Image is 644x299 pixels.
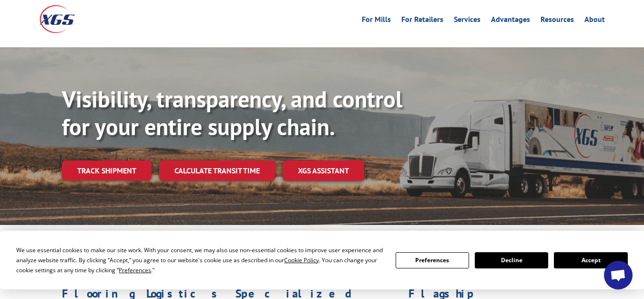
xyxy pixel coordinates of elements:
[475,252,548,268] button: Decline
[491,16,530,26] a: Advantages
[119,266,151,274] span: Preferences
[62,84,402,141] b: Visibility, transparency, and control for your entire supply chain.
[62,160,152,181] a: Track shipment
[584,16,605,26] a: About
[362,16,391,26] a: For Mills
[284,256,319,264] span: Cookie Policy
[454,16,480,26] a: Services
[159,160,275,181] a: Calculate transit time
[541,16,574,26] a: Resources
[16,245,384,275] div: We use essential cookies to make our site work. With your consent, we may also use non-essential ...
[604,261,633,289] div: Open chat
[401,16,443,26] a: For Retailers
[396,252,469,268] button: Preferences
[554,252,627,268] button: Accept
[283,160,364,181] a: XGS ASSISTANT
